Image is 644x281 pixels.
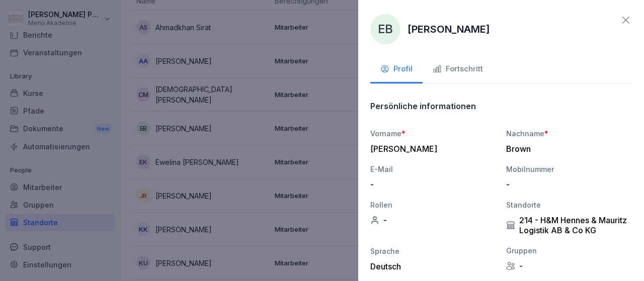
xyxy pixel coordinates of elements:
div: Profil [380,63,413,75]
div: Nachname [506,128,632,139]
div: E-Mail [370,164,496,174]
div: Brown [506,144,627,154]
div: Standorte [506,200,632,210]
button: Profil [370,56,423,83]
div: - [506,261,632,271]
div: Deutsch [370,261,496,271]
div: - [506,179,627,190]
p: Persönliche informationen [370,101,476,111]
div: EB [370,14,400,44]
div: Vorname [370,128,496,139]
div: Fortschritt [433,63,483,75]
p: [PERSON_NAME] [408,22,490,37]
button: Fortschritt [423,56,493,83]
div: - [370,215,496,225]
div: Rollen [370,200,496,210]
div: Mobilnummer [506,164,632,174]
div: [PERSON_NAME] [370,144,491,154]
div: Gruppen [506,245,632,256]
div: Sprache [370,246,496,256]
div: 214 - H&M Hennes & Mauritz Logistik AB & Co KG [506,215,632,235]
div: - [370,179,491,190]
